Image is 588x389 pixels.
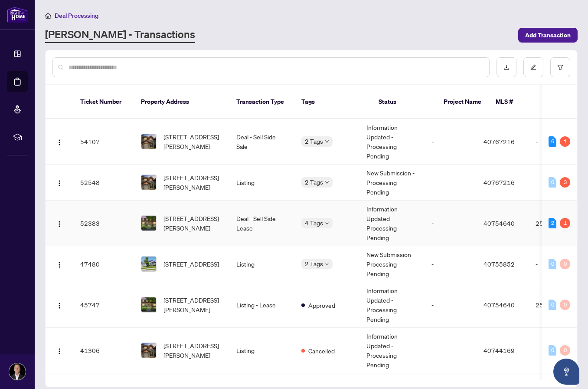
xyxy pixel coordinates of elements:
td: Listing [229,328,294,373]
span: down [325,180,329,185]
div: 0 [560,345,570,356]
button: Open asap [553,359,579,385]
td: 47480 [73,246,134,282]
button: download [497,57,516,77]
td: Deal - Sell Side Sale [229,119,294,165]
img: thumbnail-img [141,216,156,231]
button: Logo [52,216,66,230]
th: Project Name [437,85,489,119]
span: 2 Tags [305,136,323,146]
img: Logo [56,348,63,355]
span: 40767216 [483,138,515,145]
span: Deal Processing [55,12,98,20]
img: Profile Icon [9,363,26,380]
button: edit [523,57,543,77]
img: Logo [56,302,63,309]
img: thumbnail-img [141,134,156,149]
span: down [325,139,329,144]
span: 2 Tags [305,259,323,269]
th: Ticket Number [73,85,134,119]
td: Listing [229,246,294,282]
img: Logo [56,139,63,146]
button: Logo [52,175,66,189]
div: 2 [549,218,556,228]
td: 52383 [73,201,134,246]
span: filter [557,64,563,70]
td: - [425,328,477,373]
td: Deal - Sell Side Lease [229,201,294,246]
td: 41306 [73,328,134,373]
th: Tags [294,85,372,119]
span: 2 Tags [305,177,323,187]
a: [PERSON_NAME] - Transactions [45,27,195,43]
td: - [425,165,477,201]
div: 3 [560,177,570,188]
span: [STREET_ADDRESS][PERSON_NAME] [163,295,222,314]
span: [STREET_ADDRESS][PERSON_NAME] [163,214,222,233]
div: 0 [549,259,556,269]
img: thumbnail-img [141,297,156,312]
span: 40755852 [483,260,515,268]
span: 40744169 [483,346,515,354]
span: down [325,221,329,225]
span: edit [530,64,536,70]
div: 1 [560,136,570,147]
span: 40754640 [483,219,515,227]
button: filter [550,57,570,77]
span: download [503,64,510,70]
td: - [425,282,477,328]
td: - [425,119,477,165]
td: New Submission - Processing Pending [359,246,425,282]
td: 52548 [73,165,134,201]
td: Information Updated - Processing Pending [359,201,425,246]
td: 54107 [73,119,134,165]
th: Transaction Type [229,85,294,119]
img: logo [7,7,28,23]
img: Logo [56,221,63,227]
td: Listing - Lease [229,282,294,328]
td: - [425,201,477,246]
div: 1 [560,218,570,228]
img: Logo [56,180,63,187]
td: Information Updated - Processing Pending [359,282,425,328]
img: thumbnail-img [141,343,156,358]
td: - [425,246,477,282]
button: Logo [52,298,66,312]
img: Logo [56,261,63,268]
span: [STREET_ADDRESS][PERSON_NAME] [163,341,222,360]
div: 0 [560,300,570,310]
span: Approved [308,300,335,310]
div: 0 [549,345,556,356]
span: [STREET_ADDRESS][PERSON_NAME] [163,132,222,151]
button: Logo [52,257,66,271]
td: Listing [229,165,294,201]
button: Logo [52,343,66,357]
span: Add Transaction [525,28,571,42]
img: thumbnail-img [141,175,156,190]
td: 45747 [73,282,134,328]
span: [STREET_ADDRESS][PERSON_NAME] [163,173,222,192]
img: thumbnail-img [141,257,156,271]
td: Information Updated - Processing Pending [359,328,425,373]
button: Add Transaction [518,28,578,43]
span: 4 Tags [305,218,323,228]
td: New Submission - Processing Pending [359,165,425,201]
span: 40767216 [483,178,515,186]
th: Status [372,85,437,119]
div: 0 [549,177,556,188]
div: 6 [549,136,556,147]
span: home [45,13,51,19]
span: down [325,262,329,266]
span: 40754640 [483,301,515,309]
button: Logo [52,135,66,148]
td: Information Updated - Processing Pending [359,119,425,165]
span: Cancelled [308,346,335,356]
th: Property Address [134,85,229,119]
th: MLS # [489,85,541,119]
div: 0 [560,259,570,269]
div: 0 [549,300,556,310]
span: [STREET_ADDRESS] [163,259,219,269]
